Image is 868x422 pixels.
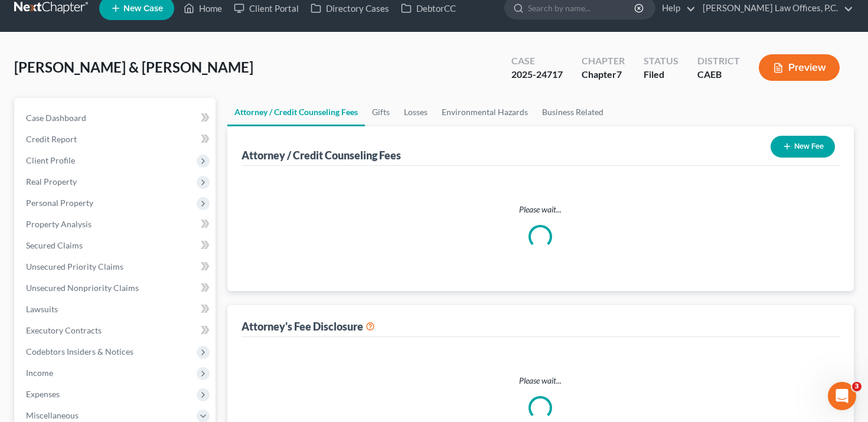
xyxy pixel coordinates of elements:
a: Case Dashboard [17,107,216,129]
span: Expenses [26,389,60,399]
div: Filed [644,68,678,81]
span: Executory Contracts [26,325,102,335]
div: Chapter [582,54,625,68]
p: Please wait... [251,375,831,387]
span: Secured Claims [26,240,83,250]
a: Executory Contracts [17,320,216,341]
p: Please wait... [251,204,831,215]
a: Unsecured Nonpriority Claims [17,277,216,299]
button: Preview [759,54,840,81]
span: Income [26,368,53,378]
button: New Fee [771,136,835,158]
span: Personal Property [26,198,93,208]
a: Business Related [535,98,611,126]
span: Unsecured Priority Claims [26,261,123,271]
span: [PERSON_NAME] & [PERSON_NAME] [14,58,253,76]
div: Chapter [582,68,625,81]
a: Property Analysis [17,214,216,235]
span: Real Property [26,176,77,187]
a: Lawsuits [17,299,216,320]
div: 2025-24717 [511,68,563,81]
a: Unsecured Priority Claims [17,256,216,277]
span: 7 [616,68,622,80]
a: Secured Claims [17,235,216,256]
div: District [697,54,740,68]
span: Credit Report [26,134,77,144]
div: Case [511,54,563,68]
a: Credit Report [17,129,216,150]
div: Attorney's Fee Disclosure [242,319,375,333]
span: Property Analysis [26,219,92,229]
span: Codebtors Insiders & Notices [26,346,133,356]
iframe: Intercom live chat [828,382,856,410]
span: Client Profile [26,155,75,165]
span: Lawsuits [26,304,58,314]
div: Attorney / Credit Counseling Fees [242,148,401,162]
span: New Case [123,4,163,13]
a: Environmental Hazards [435,98,535,126]
span: Miscellaneous [26,410,79,420]
span: 3 [852,382,862,391]
a: Losses [397,98,435,126]
div: Status [644,54,678,68]
span: Case Dashboard [26,113,86,123]
a: Gifts [365,98,397,126]
span: Unsecured Nonpriority Claims [26,283,139,293]
a: Attorney / Credit Counseling Fees [227,98,365,126]
div: CAEB [697,68,740,81]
